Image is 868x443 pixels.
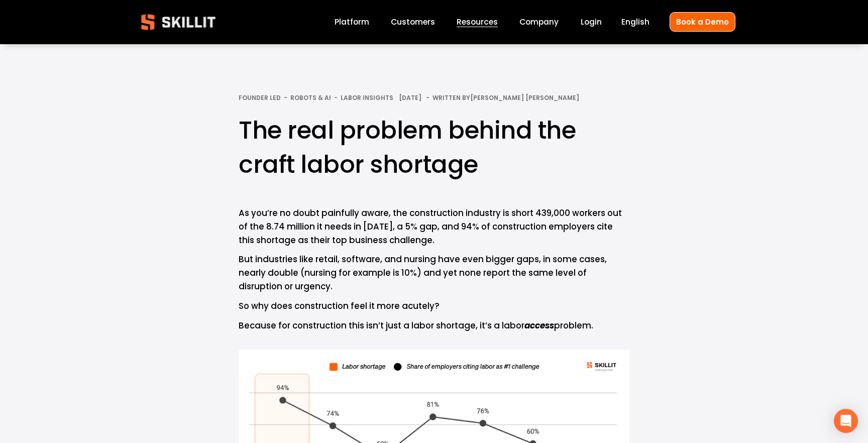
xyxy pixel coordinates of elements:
[239,319,629,333] p: Because for construction this isn’t just a labor shortage, it’s a labor problem.
[341,93,393,102] a: Labor Insights
[621,16,649,29] div: language picker
[239,114,629,181] h1: The real problem behind the craft labor shortage
[581,16,602,29] a: Login
[457,16,498,28] span: Resources
[239,299,629,313] p: So why does construction feel it more acutely?
[290,93,331,102] a: Robots & AI
[391,16,435,29] a: Customers
[519,16,559,29] a: Company
[432,94,579,101] div: Written By
[457,16,498,29] a: folder dropdown
[399,93,421,102] span: [DATE]
[470,93,579,102] a: [PERSON_NAME] [PERSON_NAME]
[834,409,858,433] div: Open Intercom Messenger
[239,253,629,293] p: But industries like retail, software, and nursing have even bigger gaps, in some cases, nearly do...
[133,7,224,37] img: Skillit
[239,206,629,247] p: As you’re no doubt painfully aware, the construction industry is short 439,000 workers out of the...
[524,319,554,331] em: access
[335,16,369,29] a: Platform
[239,93,281,102] a: Founder Led
[621,16,649,28] span: English
[670,12,735,32] a: Book a Demo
